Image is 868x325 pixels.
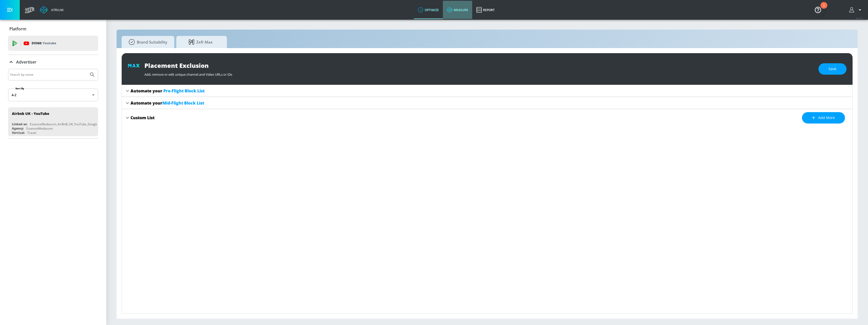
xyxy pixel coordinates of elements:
div: 1 [823,5,825,12]
button: Save [818,63,847,75]
div: Platform [8,22,98,36]
span: v 4.32.0 [856,17,863,19]
label: Sort By [14,87,25,90]
nav: list of Advertiser [8,105,98,138]
button: Open Resource Center, 1 new notification [811,3,825,17]
a: Report [472,1,499,19]
div: Airbnb UK - YouTubeLinked as:EssenceMediacom_AirBnB_UK_YouTube_GoogleAdsAgency:EssenceMediacomVer... [8,107,98,136]
span: Add more [812,115,835,121]
div: Atrium [49,8,63,12]
p: Youtube [43,40,56,46]
div: Placement Exclusion [144,61,813,70]
div: Advertiser [8,69,98,138]
span: Mid-Flight Block List [162,100,204,106]
div: Automate your [131,100,204,106]
div: Travel [27,131,36,135]
div: Add, remove or edit unique channel and Video URLs or IDs [144,70,813,77]
span: Save [829,66,836,72]
div: DV360: Youtube [8,36,98,51]
a: Atrium [40,6,63,14]
div: A-Z [8,89,98,101]
div: Linked as: [12,122,27,126]
button: Add more [802,112,845,124]
div: Automate your [131,88,205,94]
span: Zefr Max [181,36,220,48]
span: Brand Suitability [127,36,167,48]
div: Airbnb UK - YouTube [12,111,49,116]
p: DV360: [32,40,56,46]
div: EssenceMediacom_AirBnB_UK_YouTube_GoogleAds [30,122,103,126]
input: Search by name [10,71,87,78]
a: optimize [414,1,443,19]
div: Vertical: [12,131,25,135]
div: Custom ListAdd more [122,109,852,127]
div: EssenceMediacom [26,126,53,131]
a: measure [443,1,472,19]
p: Platform [9,26,26,32]
span: Pre-Flight Block List [163,88,205,94]
div: Automate yourMid-Flight Block List [122,97,852,109]
div: Agency: [12,126,24,131]
p: Advertiser [16,59,36,65]
div: Advertiser [8,55,98,69]
div: Custom List [131,115,155,120]
div: Automate your Pre-Flight Block List [122,85,852,97]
